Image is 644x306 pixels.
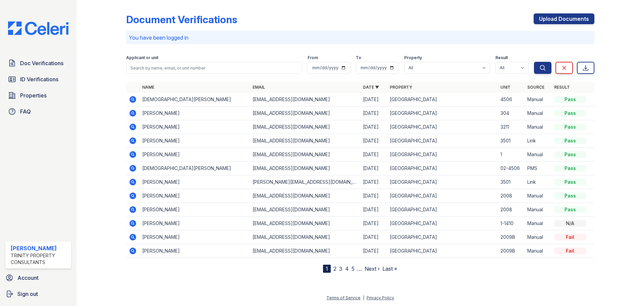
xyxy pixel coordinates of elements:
[323,265,331,273] div: 1
[498,162,525,175] td: 02-4506
[498,148,525,162] td: 1
[498,189,525,203] td: 2008
[250,148,360,162] td: [EMAIL_ADDRESS][DOMAIN_NAME]
[250,120,360,134] td: [EMAIL_ADDRESS][DOMAIN_NAME]
[360,203,387,217] td: [DATE]
[5,73,71,86] a: ID Verifications
[498,93,525,106] td: 4506
[387,230,497,244] td: [GEOGRAPHIC_DATA]
[345,265,349,272] a: 4
[140,203,250,217] td: [PERSON_NAME]
[126,13,237,26] div: Document Verifications
[554,248,586,254] div: Fail
[250,162,360,175] td: [EMAIL_ADDRESS][DOMAIN_NAME]
[3,287,74,301] a: Sign out
[250,134,360,148] td: [EMAIL_ADDRESS][DOMAIN_NAME]
[554,234,586,241] div: Fail
[250,217,360,230] td: [EMAIL_ADDRESS][DOMAIN_NAME]
[250,203,360,217] td: [EMAIL_ADDRESS][DOMAIN_NAME]
[387,217,497,230] td: [GEOGRAPHIC_DATA]
[360,162,387,175] td: [DATE]
[525,175,551,189] td: Link
[253,85,265,90] a: Email
[352,265,355,272] a: 5
[387,148,497,162] td: [GEOGRAPHIC_DATA]
[140,134,250,148] td: [PERSON_NAME]
[554,206,586,213] div: Pass
[17,274,39,282] span: Account
[387,162,497,175] td: [GEOGRAPHIC_DATA]
[498,134,525,148] td: 3501
[554,192,586,199] div: Pass
[250,93,360,106] td: [EMAIL_ADDRESS][DOMAIN_NAME]
[360,134,387,148] td: [DATE]
[126,62,302,74] input: Search by name, email, or unit number
[498,120,525,134] td: 3211
[387,244,497,258] td: [GEOGRAPHIC_DATA]
[525,93,551,106] td: Manual
[140,217,250,230] td: [PERSON_NAME]
[382,265,397,272] a: Last »
[140,230,250,244] td: [PERSON_NAME]
[20,75,58,83] span: ID Verifications
[360,217,387,230] td: [DATE]
[360,230,387,244] td: [DATE]
[11,252,68,266] div: Trinity Property Consultants
[525,230,551,244] td: Manual
[387,93,497,106] td: [GEOGRAPHIC_DATA]
[387,134,497,148] td: [GEOGRAPHIC_DATA]
[498,106,525,120] td: 304
[5,56,71,70] a: Doc Verifications
[360,189,387,203] td: [DATE]
[554,151,586,158] div: Pass
[363,85,379,90] a: Date ▼
[554,124,586,130] div: Pass
[339,265,342,272] a: 3
[525,106,551,120] td: Manual
[20,107,31,116] span: FAQ
[365,265,380,272] a: Next ›
[498,217,525,230] td: 1-1410
[126,55,158,60] label: Applicant or unit
[360,244,387,258] td: [DATE]
[308,55,318,60] label: From
[17,290,38,298] span: Sign out
[525,203,551,217] td: Manual
[250,106,360,120] td: [EMAIL_ADDRESS][DOMAIN_NAME]
[525,162,551,175] td: PMS
[11,244,68,252] div: [PERSON_NAME]
[525,189,551,203] td: Manual
[387,175,497,189] td: [GEOGRAPHIC_DATA]
[498,203,525,217] td: 2008
[404,55,422,60] label: Property
[140,148,250,162] td: [PERSON_NAME]
[554,96,586,103] div: Pass
[554,137,586,144] div: Pass
[140,244,250,258] td: [PERSON_NAME]
[357,265,362,273] span: …
[360,120,387,134] td: [DATE]
[5,105,71,118] a: FAQ
[367,295,394,300] a: Privacy Policy
[525,148,551,162] td: Manual
[387,203,497,217] td: [GEOGRAPHIC_DATA]
[525,217,551,230] td: Manual
[387,189,497,203] td: [GEOGRAPHIC_DATA]
[554,220,586,227] div: N/A
[360,106,387,120] td: [DATE]
[387,120,497,134] td: [GEOGRAPHIC_DATA]
[140,162,250,175] td: [DEMOGRAPHIC_DATA][PERSON_NAME]
[3,271,74,285] a: Account
[140,189,250,203] td: [PERSON_NAME]
[250,189,360,203] td: [EMAIL_ADDRESS][DOMAIN_NAME]
[390,85,412,90] a: Property
[360,93,387,106] td: [DATE]
[525,134,551,148] td: Link
[250,230,360,244] td: [EMAIL_ADDRESS][DOMAIN_NAME]
[3,21,74,35] img: CE_Logo_Blue-a8612792a0a2168367f1c8372b55b34899dd931a85d93a1a3d3e32e68fde9ad4.png
[387,106,497,120] td: [GEOGRAPHIC_DATA]
[140,93,250,106] td: [DEMOGRAPHIC_DATA][PERSON_NAME]
[250,244,360,258] td: [EMAIL_ADDRESS][DOMAIN_NAME]
[140,175,250,189] td: [PERSON_NAME]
